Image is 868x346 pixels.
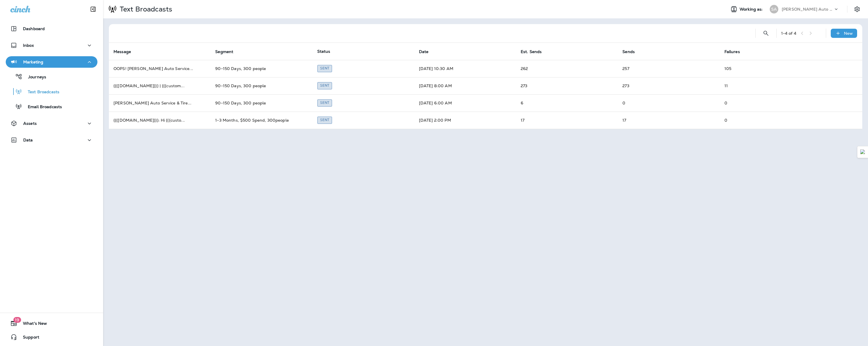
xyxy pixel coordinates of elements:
td: 17 [618,112,720,129]
span: Created by Turn Key Marketing [317,83,332,88]
span: Sends [622,49,635,54]
span: Date [419,49,436,54]
td: 262 [516,60,618,77]
p: Email Broadcasts [22,104,62,110]
button: 19What's New [6,318,97,329]
td: 6 [516,94,618,112]
td: 0 [720,94,822,112]
td: 1-3 Months, $500 Spend, 300people [211,112,312,129]
span: Working as: [740,7,764,12]
span: Message [113,49,131,54]
button: Marketing [6,56,97,68]
td: 257 [618,60,720,77]
span: Sends [622,49,642,54]
span: Segment [215,49,241,54]
span: Date [419,49,429,54]
p: Dashboard [23,26,45,31]
button: Support [6,331,97,343]
button: Settings [852,4,862,14]
span: 19 [13,317,21,323]
td: 90-150 Days, 300 people [211,94,312,112]
span: What's New [17,321,47,328]
div: SA [770,5,778,13]
td: [DATE] 10:30 AM [414,60,516,77]
div: Sent [317,82,332,89]
p: Data [23,138,33,142]
td: OOPS! [PERSON_NAME] Auto Service ... [109,60,211,77]
td: 90-150 Days, 300 people [211,60,312,77]
button: Search Text Broadcasts [760,28,772,39]
td: 17 [516,112,618,129]
td: 273 [516,77,618,94]
p: Journeys [22,75,46,80]
p: Assets [23,121,37,126]
button: Email Broadcasts [6,100,97,112]
span: Created by Turn Key Marketing [317,100,332,105]
td: [DATE] 6:00 AM [414,94,516,112]
td: {{{[DOMAIN_NAME]}}} | {{{custom ... [109,77,211,94]
button: Collapse Sidebar [85,3,101,15]
td: {{{[DOMAIN_NAME]}}}: Hi {{{custo ... [109,112,211,129]
td: 273 [618,77,720,94]
div: Sent [317,65,332,72]
span: Est. Sends [521,49,542,54]
button: Dashboard [6,23,97,34]
span: Status [317,49,330,54]
td: [PERSON_NAME] Auto Service & Tire ... [109,94,211,112]
td: [DATE] 2:00 PM [414,112,516,129]
div: 1 - 4 of 4 [781,31,796,36]
p: Marketing [23,60,43,64]
button: Inbox [6,40,97,51]
p: Inbox [23,43,34,48]
span: Failures [724,49,747,54]
button: Text Broadcasts [6,85,97,98]
span: Failures [724,49,740,54]
button: Data [6,134,97,146]
span: Est. Sends [521,49,549,54]
td: 105 [720,60,822,77]
span: Support [17,335,39,342]
p: Text Broadcasts [22,90,59,95]
p: Text Broadcasts [117,5,172,13]
span: Message [113,49,138,54]
td: [DATE] 8:00 AM [414,77,516,94]
div: Sent [317,99,332,106]
p: New [844,31,853,36]
td: 0 [720,112,822,129]
td: 11 [720,77,822,94]
p: [PERSON_NAME] Auto Service & Tire Pros [782,7,833,11]
span: Created by Turn Key Marketing [317,65,332,71]
button: Journeys [6,71,97,83]
span: Created by Turn Key Marketing [317,117,332,122]
td: 90-150 Days, 300 people [211,77,312,94]
img: Detect Auto [860,149,865,155]
div: Sent [317,116,332,124]
button: Assets [6,118,97,129]
span: Segment [215,49,233,54]
td: 0 [618,94,720,112]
